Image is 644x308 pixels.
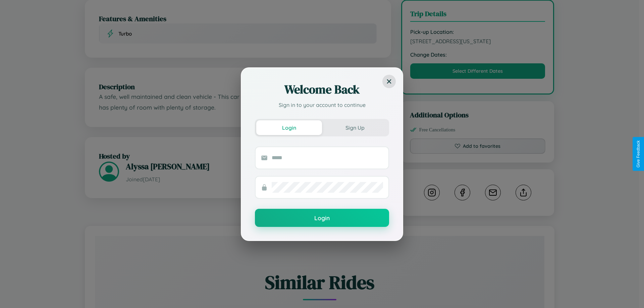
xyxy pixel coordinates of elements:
p: Sign in to your account to continue [255,101,389,109]
div: Give Feedback [636,140,641,168]
button: Login [255,209,389,227]
button: Sign Up [322,120,388,135]
button: Login [256,120,322,135]
h2: Welcome Back [255,81,389,98]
